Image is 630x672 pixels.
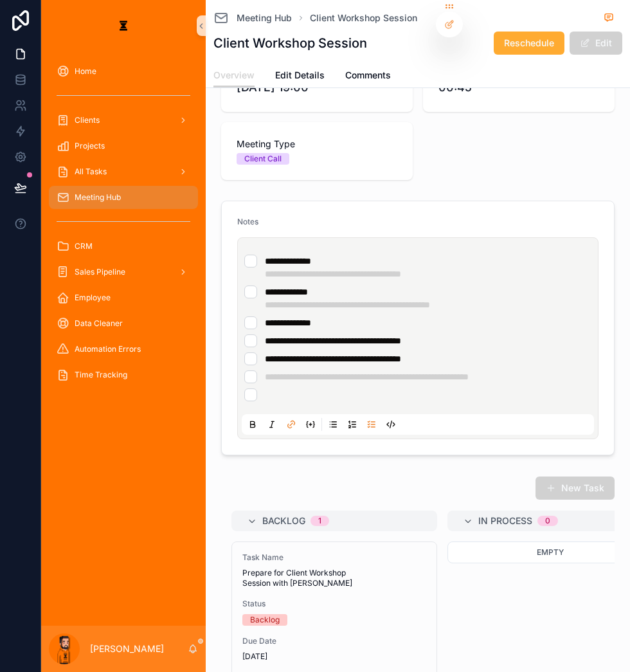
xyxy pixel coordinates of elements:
span: Meeting Type [237,138,397,150]
span: CRM [75,241,93,251]
div: Client Call [244,153,282,165]
div: 1 [318,516,321,526]
h1: Client Workshop Session [213,34,367,52]
button: New Task [535,477,615,500]
a: Meeting Hub [49,186,198,209]
a: CRM [49,235,198,258]
span: Overview [213,69,255,82]
span: Status [242,599,426,609]
span: Due Date [242,636,426,646]
p: [PERSON_NAME] [90,642,164,655]
span: [DATE] [242,651,426,662]
div: Backlog [250,614,280,626]
img: App logo [113,15,134,36]
button: Reschedule [494,32,564,55]
a: Comments [345,64,391,89]
a: Data Cleaner [49,312,198,335]
a: Clients [49,109,198,132]
span: Sales Pipeline [75,267,125,277]
a: Edit Details [275,64,325,89]
span: All Tasks [75,167,107,177]
span: Home [75,66,96,77]
span: Meeting Hub [75,192,121,203]
span: Automation Errors [75,344,141,354]
span: Task Name [242,552,426,563]
a: Sales Pipeline [49,260,198,284]
a: Meeting Hub [213,10,292,26]
a: Home [49,60,198,83]
span: Clients [75,115,100,125]
span: Reschedule [504,37,554,50]
button: Edit [570,32,622,55]
span: Meeting Hub [237,12,292,24]
span: Prepare for Client Workshop Session with [PERSON_NAME] [242,568,426,588]
span: Backlog [262,514,305,527]
span: Employee [75,293,111,303]
span: In Process [478,514,532,527]
a: Employee [49,286,198,309]
span: Edit Details [275,69,325,82]
span: Projects [75,141,105,151]
a: Projects [49,134,198,158]
span: Notes [237,217,258,226]
div: 0 [545,516,550,526]
span: Comments [345,69,391,82]
a: Client Workshop Session [310,12,417,24]
div: scrollable content [41,51,206,401]
a: Automation Errors [49,338,198,361]
span: Empty [537,547,564,557]
a: Overview [213,64,255,88]
span: Data Cleaner [75,318,123,329]
a: All Tasks [49,160,198,183]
